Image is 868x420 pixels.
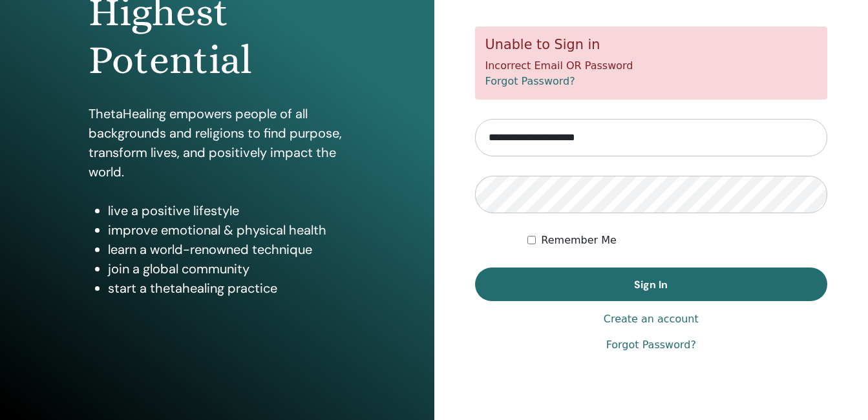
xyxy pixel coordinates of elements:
[485,37,818,53] h5: Unable to Sign in
[485,75,575,87] a: Forgot Password?
[108,240,346,259] li: learn a world-renowned technique
[606,337,696,353] a: Forgot Password?
[527,233,827,248] div: Keep me authenticated indefinitely or until I manually logout
[89,104,346,182] p: ThetaHealing empowers people of all backgrounds and religions to find purpose, transform lives, a...
[108,220,346,240] li: improve emotional & physical health
[634,278,668,291] span: Sign In
[108,278,346,298] li: start a thetahealing practice
[475,268,828,301] button: Sign In
[604,311,699,327] a: Create an account
[475,26,828,100] div: Incorrect Email OR Password
[108,201,346,220] li: live a positive lifestyle
[541,233,617,248] label: Remember Me
[108,259,346,278] li: join a global community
